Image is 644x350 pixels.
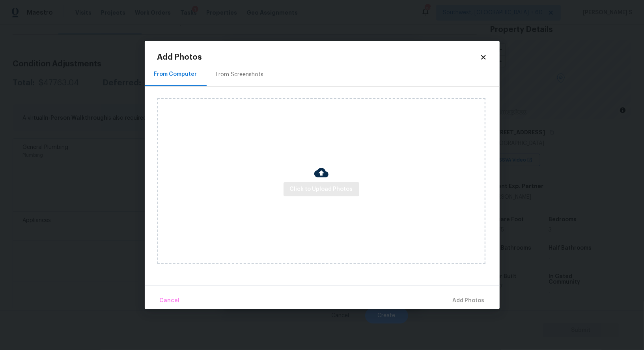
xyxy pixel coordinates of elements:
img: Cloud Upload Icon [314,166,329,180]
button: Cancel [157,292,183,309]
h2: Add Photos [157,53,480,61]
div: From Screenshots [216,71,264,79]
button: Click to Upload Photos [284,182,359,197]
span: Cancel [160,296,180,306]
div: From Computer [154,70,197,78]
span: Click to Upload Photos [290,184,353,194]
